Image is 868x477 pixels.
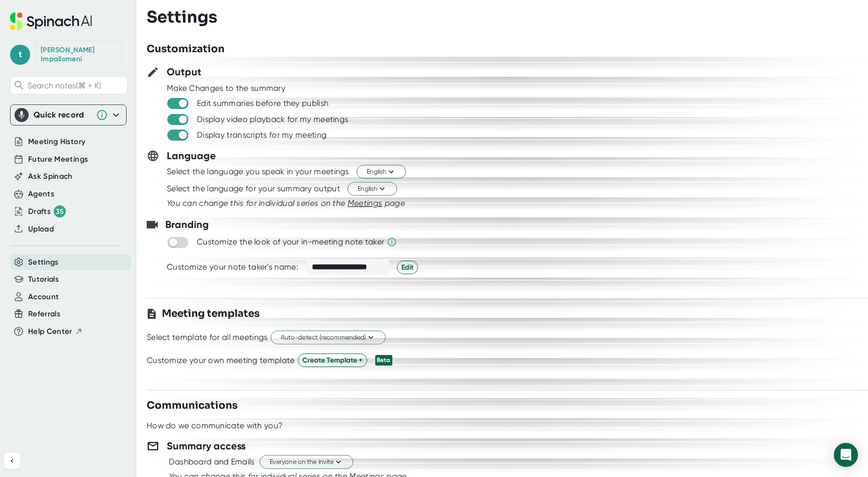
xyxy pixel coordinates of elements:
div: Select the language for your summary output [167,184,340,194]
div: Display video playback for my meetings [197,114,348,125]
span: Everyone on the invite [270,457,343,467]
span: t [10,45,30,65]
h3: Language [167,148,216,163]
h3: Output [167,64,201,79]
button: Referrals [28,308,60,320]
div: Edit summaries before they publish [197,98,329,108]
button: Edit [397,261,418,274]
div: Select the language you speak in your meetings [167,167,349,177]
button: Tutorials [28,274,59,285]
h3: Branding [165,217,209,232]
div: Beta [375,355,392,366]
button: Everyone on the invite [260,455,353,469]
button: Ask Spinach [28,171,73,182]
div: Make Changes to the summary [167,83,868,93]
button: English [348,182,397,196]
button: Account [28,291,59,303]
span: Edit [401,262,413,273]
button: Create Template + [298,353,367,367]
span: Auto-detect (recommended) [281,333,376,342]
div: Tom Impallomeni [41,46,116,63]
button: Future Meetings [28,154,88,165]
div: Dashboard and Emails [169,457,255,467]
span: English [367,167,396,177]
div: Quick record [15,105,122,125]
span: Search notes (⌘ + K) [28,81,125,90]
div: Select template for all meetings [147,332,268,342]
div: Quick record [34,110,91,120]
span: Create Template + [302,355,363,366]
button: Collapse sidebar [4,453,20,469]
div: Open Intercom Messenger [834,443,858,467]
button: Meetings [348,197,383,209]
div: How do we communicate with you? [147,421,283,431]
i: You can change this for individual series on the page [167,198,405,208]
button: Agents [28,188,54,200]
button: Upload [28,223,54,235]
span: Help Center [28,326,72,337]
button: Auto-detect (recommended) [271,331,386,344]
h3: Communications [147,398,238,413]
button: Meeting History [28,136,85,148]
h3: Summary access [167,438,246,453]
h3: Meeting templates [162,306,260,321]
button: Help Center [28,326,83,337]
div: Customize the look of your in-meeting note taker [197,237,384,247]
button: English [357,165,406,179]
div: Customize your note taker's name: [167,262,298,272]
h3: Customization [147,42,225,57]
div: 35 [54,205,66,217]
button: Settings [28,257,59,268]
h3: Settings [147,8,218,27]
div: Customize your own meeting template [147,355,295,366]
div: Display transcripts for my meeting [197,130,327,140]
div: Drafts [28,205,66,217]
button: Drafts 35 [28,205,66,217]
span: English [358,184,387,194]
span: Meetings [348,198,383,208]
